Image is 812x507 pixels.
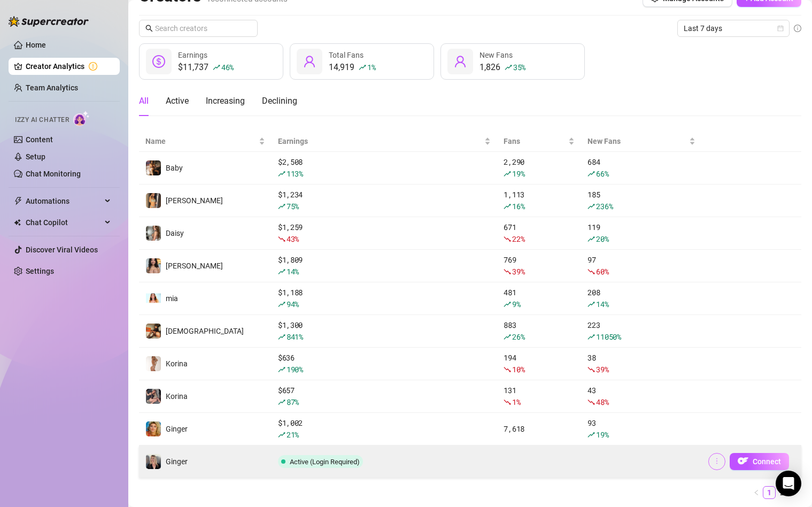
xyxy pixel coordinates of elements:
[596,168,608,179] span: 66 %
[26,41,46,49] a: Home
[166,196,223,205] span: [PERSON_NAME]
[480,51,513,59] span: New Fans
[303,55,316,68] span: user
[512,364,524,374] span: 10 %
[290,458,360,466] span: Active (Login Required)
[206,95,245,107] div: Increasing
[684,20,783,36] span: Last 7 days
[504,423,575,435] div: 7,618
[155,22,243,34] input: Search creators
[587,319,695,343] div: 223
[596,364,608,374] span: 39 %
[145,135,257,147] span: Name
[587,352,695,375] div: 38
[26,83,78,92] a: Team Analytics
[504,319,575,343] div: 883
[166,327,244,335] span: [DEMOGRAPHIC_DATA]
[512,397,520,407] span: 1 %
[287,168,303,179] span: 113 %
[139,95,149,107] div: All
[262,95,297,107] div: Declining
[26,135,53,144] a: Content
[278,287,491,310] div: $ 1,188
[278,366,285,373] span: rise
[221,62,234,72] span: 46 %
[146,454,161,469] img: Ginger
[278,352,491,375] div: $ 636
[504,398,511,406] span: fall
[166,359,188,368] span: Korina
[26,245,98,254] a: Discover Viral Videos
[596,299,608,309] span: 14 %
[329,51,364,59] span: Total Fans
[777,25,784,32] span: calendar
[596,332,621,342] span: 11050 %
[587,203,595,210] span: rise
[587,385,695,408] div: 43
[146,389,161,404] img: Korina
[587,431,595,439] span: rise
[504,254,575,278] div: 769
[287,364,303,374] span: 190 %
[278,333,285,341] span: rise
[26,214,102,231] span: Chat Copilot
[753,489,760,496] span: left
[587,235,595,243] span: rise
[73,111,90,126] img: AI Chatter
[587,170,595,178] span: rise
[763,487,775,498] a: 1
[278,221,491,245] div: $ 1,259
[15,115,69,125] span: Izzy AI Chatter
[763,486,776,499] li: 1
[287,201,299,211] span: 75 %
[587,301,595,308] span: rise
[512,234,524,244] span: 22 %
[278,417,491,441] div: $ 1,002
[278,431,285,439] span: rise
[738,456,748,466] img: OF
[504,333,511,341] span: rise
[596,234,608,244] span: 20 %
[146,291,161,306] img: mia
[166,392,188,401] span: Korina
[26,170,81,178] a: Chat Monitoring
[713,457,721,465] span: more
[278,385,491,408] div: $ 657
[504,352,575,375] div: 194
[587,221,695,245] div: 119
[278,398,285,406] span: rise
[145,25,153,32] span: search
[504,221,575,245] div: 671
[587,333,595,341] span: rise
[278,170,285,178] span: rise
[504,135,566,147] span: Fans
[504,203,511,210] span: rise
[587,417,695,441] div: 93
[480,61,525,74] div: 1,826
[596,201,613,211] span: 236 %
[730,453,789,470] button: OFConnect
[329,61,375,74] div: 14,919
[505,64,512,71] span: rise
[596,397,608,407] span: 48 %
[166,457,188,466] span: Ginger
[287,397,299,407] span: 87 %
[504,170,511,178] span: rise
[166,262,223,270] span: [PERSON_NAME]
[454,55,467,68] span: user
[278,235,285,243] span: fall
[596,266,608,276] span: 60 %
[750,486,763,499] button: left
[26,152,45,161] a: Setup
[504,189,575,212] div: 1,113
[512,168,524,179] span: 19 %
[213,64,220,71] span: rise
[278,203,285,210] span: rise
[9,16,89,27] img: logo-BBDzfeDw.svg
[272,131,498,152] th: Earnings
[278,319,491,343] div: $ 1,300
[287,299,299,309] span: 94 %
[146,226,161,241] img: Daisy
[587,156,695,180] div: 684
